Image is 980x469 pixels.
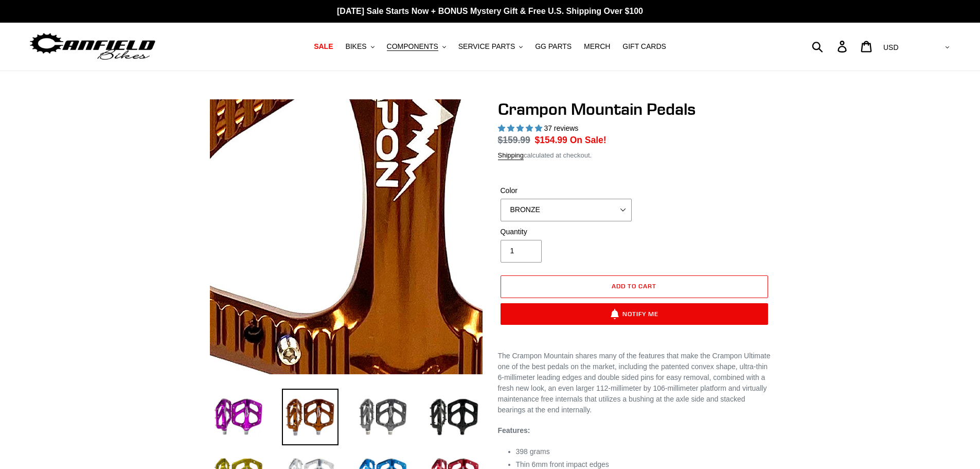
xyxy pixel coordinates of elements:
[579,40,615,54] a: MERCH
[498,150,771,161] div: calculated at checkout.
[817,35,844,58] input: Search
[535,42,572,51] span: GG PARTS
[535,135,567,145] span: $154.99
[501,227,632,237] label: Quantity
[340,40,379,54] button: BIKES
[498,99,771,119] h1: Crampon Mountain Pedals
[426,389,483,445] img: Load image into Gallery viewer, stealth
[314,42,333,51] span: SALE
[345,42,366,51] span: BIKES
[498,135,530,145] span: $159.99
[498,426,530,435] strong: Features:
[28,30,157,63] img: Canfield Bikes
[282,389,338,445] img: Load image into Gallery viewer, bronze
[570,133,607,147] span: On Sale!
[501,303,768,325] button: Notify Me
[210,389,266,445] img: Load image into Gallery viewer, purple
[544,124,578,132] span: 37 reviews
[382,40,451,54] button: COMPONENTS
[354,389,411,445] img: Load image into Gallery viewer, grey
[498,351,771,415] p: The Crampon Mountain shares many of the features that make the Crampon Ultimate one of the best p...
[516,446,771,457] li: 398 grams
[584,42,610,51] span: MERCH
[612,282,656,290] span: Add to cart
[498,124,544,132] span: 4.97 stars
[530,40,577,54] a: GG PARTS
[309,40,338,54] a: SALE
[387,42,438,51] span: COMPONENTS
[498,151,524,160] a: Shipping
[453,40,528,54] button: SERVICE PARTS
[501,185,632,196] label: Color
[458,42,515,51] span: SERVICE PARTS
[622,42,666,51] span: GIFT CARDS
[501,275,768,298] button: Add to cart
[617,40,671,54] a: GIFT CARDS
